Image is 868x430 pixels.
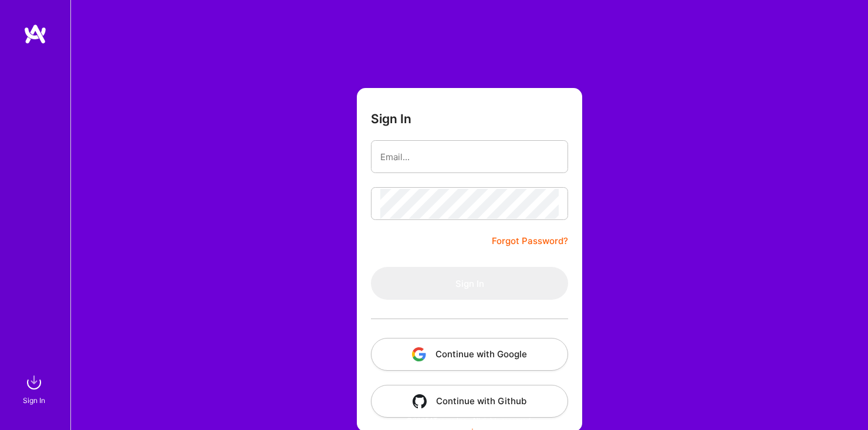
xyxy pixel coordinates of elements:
a: Forgot Password? [492,234,568,248]
a: sign inSign In [25,371,46,407]
button: Continue with Github [371,385,568,418]
input: Email... [380,142,559,172]
button: Continue with Google [371,338,568,371]
img: logo [23,23,47,45]
h3: Sign In [371,111,411,126]
button: Sign In [371,267,568,300]
img: sign in [22,371,46,394]
img: icon [412,347,426,361]
div: Sign In [23,394,45,407]
img: icon [413,394,427,408]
